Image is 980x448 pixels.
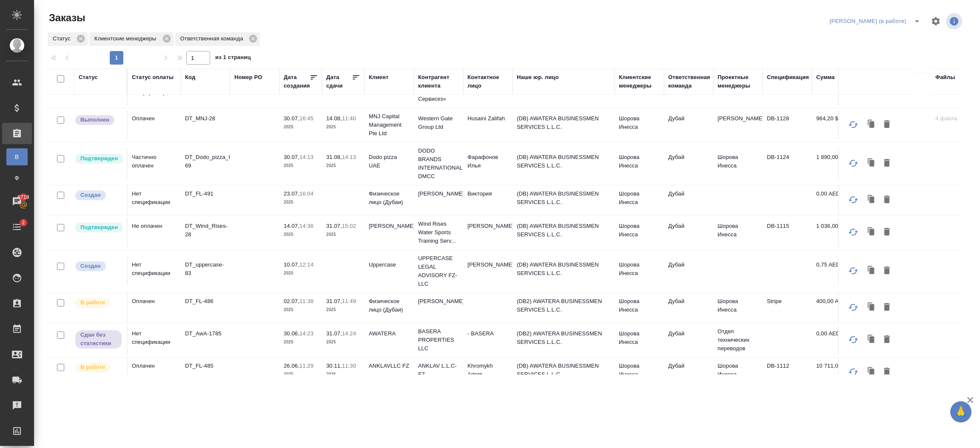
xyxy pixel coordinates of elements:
[326,330,342,337] p: 31.07,
[128,185,181,215] td: Нет спецификации
[935,114,976,123] p: 4 файла
[513,149,615,179] td: (DB) AWATERA BUSINESSMEN SERVICES L.L.C.
[284,123,318,131] p: 2025
[80,262,101,270] p: Создан
[185,329,226,338] p: DT_AwA-1785
[89,32,174,46] div: Клиентские менеджеры
[369,73,388,82] div: Клиент
[369,261,410,269] p: Uppercase
[284,73,310,90] div: Дата создания
[128,293,181,323] td: Оплачен
[664,149,713,179] td: Дубай
[513,293,615,323] td: (DB2) AWATERA BUSINESSMEN SERVICES L.L.C.
[326,363,342,369] p: 30.11,
[326,306,360,314] p: 2025
[880,155,894,171] button: Удалить
[615,110,664,140] td: Шорова Инесса
[863,192,880,208] button: Клонировать
[369,153,410,170] p: Dodo pizza UAE
[132,73,174,82] div: Статус оплаты
[342,115,356,122] p: 11:40
[284,198,318,207] p: 2025
[843,114,863,135] button: Обновить
[284,162,318,170] p: 2025
[615,325,664,355] td: Шорова Инесса
[615,149,664,179] td: Шорова Инесса
[664,185,713,215] td: Дубай
[713,293,763,323] td: Шорова Инесса
[128,357,181,387] td: Оплачен
[74,114,122,126] div: Выставляет ПМ после сдачи и проведения начислений. Последний этап для ПМа
[369,222,410,230] p: [PERSON_NAME]
[284,261,299,268] p: 10.07,
[718,73,758,90] div: Проектные менеджеры
[74,222,122,233] div: Выставляет КМ после уточнения всех необходимых деталей и получения согласия клиента на запуск. С ...
[326,115,342,122] p: 14.08,
[2,191,32,212] a: 6719
[935,73,955,82] div: Файлы
[615,185,664,215] td: Шорова Инесса
[342,298,356,304] p: 11:49
[615,357,664,387] td: Шорова Инесса
[668,73,710,90] div: Ответственная команда
[284,190,299,197] p: 23.07,
[664,218,713,247] td: Дубай
[827,14,926,28] div: split button
[615,293,664,323] td: Шорова Инесса
[185,153,226,170] p: DT_Dodo_pizza_UAE-69
[863,299,880,315] button: Клонировать
[463,218,513,247] td: [PERSON_NAME]
[79,73,98,82] div: Статус
[369,190,410,207] p: Физическое лицо (Дубаи)
[812,293,855,323] td: 400,00 AED
[664,256,713,286] td: Дубай
[812,325,855,355] td: 0,00 AED
[128,110,181,140] td: Оплачен
[418,147,459,181] p: DODO BRANDS INTERNATIONAL DMCC
[326,223,342,229] p: 31.07,
[185,261,226,278] p: DT_uppercase-83
[80,223,118,232] p: Подтвержден
[619,73,660,90] div: Клиентские менеджеры
[12,193,34,201] span: 6719
[299,330,313,337] p: 14:23
[463,256,513,286] td: [PERSON_NAME]
[463,149,513,179] td: Фарафонов Илья
[615,256,664,286] td: Шорова Инесса
[863,116,880,133] button: Клонировать
[74,329,122,349] div: Выставляет ПМ, когда заказ сдан КМу, но начисления еще не проведены
[234,73,262,82] div: Номер PO
[175,32,260,46] div: Ответственная команда
[74,362,122,373] div: Выставляет ПМ после принятия заказа от КМа
[369,362,410,370] p: ANKLAVLLC FZ
[284,363,299,369] p: 26.06,
[284,230,318,239] p: 2025
[284,223,299,229] p: 14.07,
[284,298,299,304] p: 02.07,
[954,403,968,421] span: 🙏
[843,153,863,173] button: Обновить
[342,363,356,369] p: 11:30
[880,364,894,380] button: Удалить
[463,185,513,215] td: Виктория
[763,110,812,140] td: DB-1128
[74,153,122,164] div: Выставляет КМ после уточнения всех необходимых деталей и получения согласия клиента на запуск. С ...
[342,154,356,160] p: 14:13
[418,114,459,131] p: Western Gate Group Ltd
[513,256,615,286] td: (DB) AWATERA BUSINESSMEN SERVICES L.L.C.
[418,73,459,90] div: Контрагент клиента
[418,297,459,306] p: [PERSON_NAME]
[513,325,615,355] td: (DB2) AWATERA BUSINESSMEN SERVICES L.L.C.
[418,327,459,353] p: BASERA PROPERTIES LLC
[812,110,855,140] td: 964,20 $
[6,170,28,187] a: Ф
[299,363,313,369] p: 11:29
[463,110,513,140] td: Husaini Zalifah
[816,73,835,82] div: Сумма
[185,222,226,239] p: DT_Wind_Rises-28
[946,13,964,29] span: Посмотреть информацию
[185,114,226,123] p: DT_MNJ-28
[180,34,246,43] p: Ответственная команда
[326,338,360,346] p: 2025
[185,362,226,370] p: DT_FL-485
